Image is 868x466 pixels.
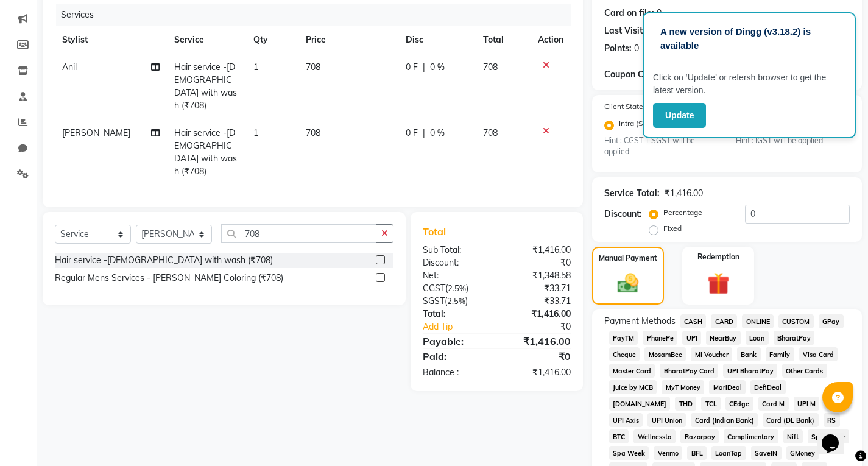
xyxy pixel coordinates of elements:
[423,127,425,139] span: |
[604,135,718,158] small: Hint : CGST + SGST will be applied
[62,62,77,72] span: Anil
[725,397,753,411] span: CEdge
[742,314,774,328] span: ONLINE
[476,26,530,54] th: Total
[763,413,819,427] span: Card (DL Bank)
[633,429,676,443] span: Wellnessta
[414,282,496,295] div: ( )
[611,271,645,295] img: _cash.svg
[766,347,794,361] span: Family
[653,71,845,97] p: Click on ‘Update’ or refersh browser to get the latest version.
[663,207,702,218] label: Percentage
[778,314,814,328] span: CUSTOM
[496,244,579,256] div: ₹1,416.00
[604,208,642,221] div: Discount:
[746,331,769,345] span: Loan
[55,272,283,284] div: Regular Mens Services - [PERSON_NAME] Coloring (₹708)
[660,25,838,52] p: A new version of Dingg (v3.18.2) is available
[604,187,660,200] div: Service Total:
[414,269,496,282] div: Net:
[665,187,703,200] div: ₹1,416.00
[406,61,418,74] span: 0 F
[496,349,579,364] div: ₹0
[750,380,786,394] span: DefiDeal
[423,61,425,74] span: |
[414,349,496,364] div: Paid:
[619,118,680,133] label: Intra (Same) State
[483,62,498,72] span: 708
[604,24,645,37] div: Last Visit:
[634,42,639,55] div: 0
[660,364,718,378] span: BharatPay Card
[663,223,682,234] label: Fixed
[496,366,579,379] div: ₹1,416.00
[604,101,643,112] label: Client State
[647,413,686,427] span: UPI Union
[824,413,840,427] span: RS
[423,283,445,294] span: CGST
[406,127,418,139] span: 0 F
[306,62,320,72] span: 708
[808,429,850,443] span: Spa Finder
[751,446,782,460] span: SaveIN
[496,256,579,269] div: ₹0
[414,320,510,333] a: Add Tip
[604,315,676,328] span: Payment Methods
[786,446,819,460] span: GMoney
[414,256,496,269] div: Discount:
[510,320,580,333] div: ₹0
[496,334,579,348] div: ₹1,416.00
[246,26,299,54] th: Qty
[723,364,777,378] span: UPI BharatPay
[758,397,789,411] span: Card M
[711,314,737,328] span: CARD
[691,347,732,361] span: MI Voucher
[609,380,657,394] span: Juice by MCB
[604,42,632,55] div: Points:
[644,347,686,361] span: MosamBee
[306,127,320,138] span: 708
[496,269,579,282] div: ₹1,348.58
[794,397,820,411] span: UPI M
[56,4,580,26] div: Services
[706,331,741,345] span: NearBuy
[174,127,237,177] span: Hair service -[DEMOGRAPHIC_DATA] with wash (₹708)
[55,26,167,54] th: Stylist
[609,364,655,378] span: Master Card
[483,127,498,138] span: 708
[62,127,130,138] span: [PERSON_NAME]
[783,429,803,443] span: Nift
[496,308,579,320] div: ₹1,416.00
[414,244,496,256] div: Sub Total:
[167,26,246,54] th: Service
[253,127,258,138] span: 1
[662,380,704,394] span: MyT Money
[398,26,476,54] th: Disc
[817,417,856,454] iframe: chat widget
[609,331,638,345] span: PayTM
[687,446,707,460] span: BFL
[448,283,466,293] span: 2.5%
[697,252,739,263] label: Redemption
[496,295,579,308] div: ₹33.71
[609,397,671,411] span: [DOMAIN_NAME]
[609,446,649,460] span: Spa Week
[496,282,579,295] div: ₹33.71
[799,347,838,361] span: Visa Card
[430,127,445,139] span: 0 %
[414,366,496,379] div: Balance :
[298,26,398,54] th: Price
[701,397,721,411] span: TCL
[682,331,701,345] span: UPI
[774,331,815,345] span: BharatPay
[531,26,571,54] th: Action
[414,334,496,348] div: Payable:
[609,347,640,361] span: Cheque
[604,68,686,81] div: Coupon Code
[604,7,654,19] div: Card on file:
[711,446,746,460] span: LoanTap
[174,62,237,111] span: Hair service -[DEMOGRAPHIC_DATA] with wash (₹708)
[423,295,445,306] span: SGST
[609,413,643,427] span: UPI Axis
[700,270,736,297] img: _gift.svg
